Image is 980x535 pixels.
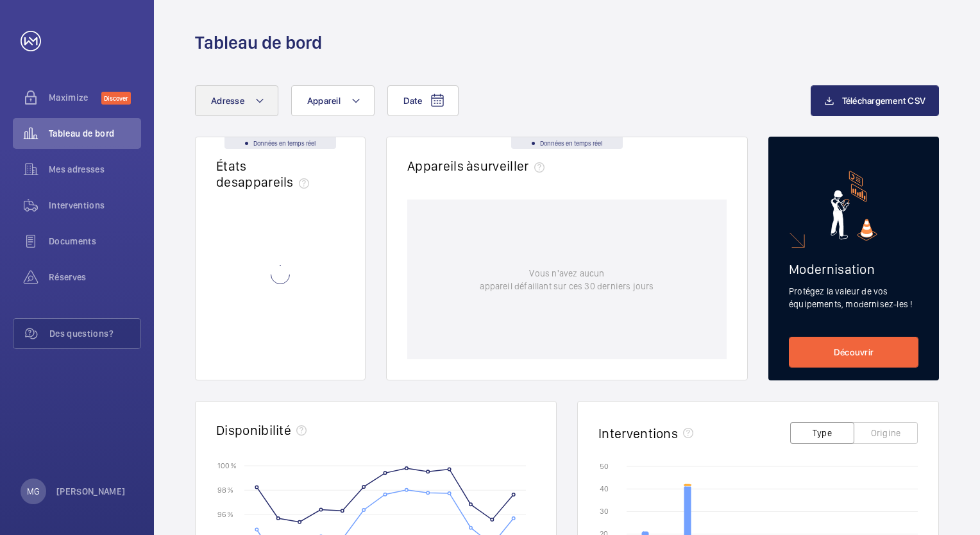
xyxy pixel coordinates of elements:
[511,137,623,149] div: Données en temps réel
[224,137,336,149] div: Données en temps réel
[473,158,549,174] span: surveiller
[56,485,126,498] p: [PERSON_NAME]
[842,96,926,106] span: Téléchargement CSV
[238,174,314,190] span: appareils
[27,485,40,498] p: MG
[387,85,459,116] button: Date
[49,235,141,248] span: Documents
[101,92,131,105] span: Discover
[600,507,609,516] text: 30
[291,85,375,116] button: Appareil
[854,422,918,444] button: Origine
[195,85,278,116] button: Adresse
[49,327,140,340] span: Des questions?
[407,158,550,174] h2: Appareils à
[211,96,244,106] span: Adresse
[195,31,322,55] h1: Tableau de bord
[598,425,678,441] h2: Interventions
[600,484,609,493] text: 40
[216,158,314,190] h2: États des
[811,85,940,116] button: Téléchargement CSV
[49,163,141,176] span: Mes adresses
[216,422,291,438] h2: Disponibilité
[217,486,233,495] text: 98 %
[49,271,141,284] span: Réserves
[217,461,237,470] text: 100 %
[307,96,341,106] span: Appareil
[789,285,918,310] p: Protégez la valeur de vos équipements, modernisez-les !
[790,422,854,444] button: Type
[480,267,654,293] p: Vous n'avez aucun appareil défaillant sur ces 30 derniers jours
[831,171,877,241] img: marketing-card.svg
[49,199,141,212] span: Interventions
[49,91,101,104] span: Maximize
[217,510,233,519] text: 96 %
[789,337,918,368] a: Découvrir
[600,462,609,471] text: 50
[49,127,141,140] span: Tableau de bord
[789,261,918,277] h2: Modernisation
[403,96,422,106] span: Date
